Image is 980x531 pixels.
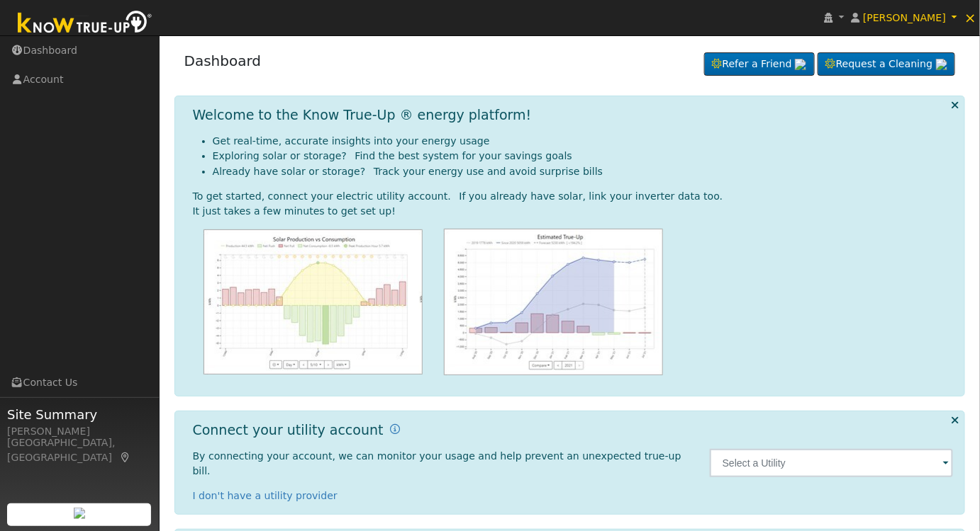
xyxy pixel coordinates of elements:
img: retrieve [936,59,947,70]
div: It just takes a few minutes to get set up! [193,204,954,219]
a: Request a Cleaning [818,52,955,76]
span: By connecting your account, we can monitor your usage and help prevent an unexpected true-up bill. [193,450,681,476]
a: Map [119,452,132,463]
li: Exploring solar or storage? Find the best system for your savings goals [213,149,954,164]
div: [GEOGRAPHIC_DATA], [GEOGRAPHIC_DATA] [7,435,152,465]
h1: Connect your utility account [193,422,384,438]
a: Dashboard [184,52,262,69]
div: [PERSON_NAME] [7,424,152,439]
a: Refer a Friend [704,52,815,76]
a: I don't have a utility provider [193,490,338,501]
li: Get real-time, accurate insights into your energy usage [213,134,954,149]
h1: Welcome to the Know True-Up ® energy platform! [193,107,532,123]
span: × [964,9,976,26]
div: To get started, connect your electric utility account. If you already have solar, link your inver... [193,189,954,204]
li: Already have solar or storage? Track your energy use and avoid surprise bills [213,164,954,179]
img: Know True-Up [11,8,160,40]
span: [PERSON_NAME] [863,12,946,23]
input: Select a Utility [710,449,954,477]
img: retrieve [795,59,806,70]
span: Site Summary [7,405,152,424]
img: retrieve [74,508,85,519]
